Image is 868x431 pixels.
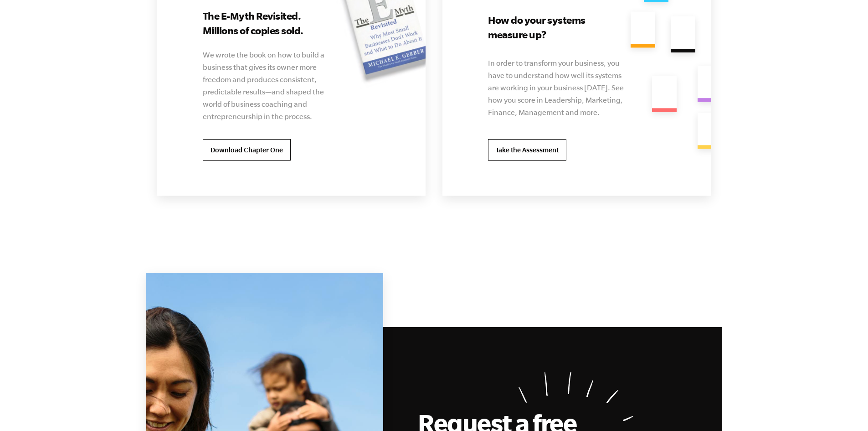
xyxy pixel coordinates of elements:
h3: How do your systems measure up? [488,13,614,42]
iframe: Chat Widget [822,387,868,431]
a: Download Chapter One [203,139,291,161]
p: In order to transform your business, you have to understand how well its systems are working in y... [488,57,627,119]
a: Take the Assessment [488,139,566,161]
p: We wrote the book on how to build a business that gives its owner more freedom and produces consi... [203,49,326,123]
h3: The E-Myth Revisited. Millions of copies sold. [203,9,329,38]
